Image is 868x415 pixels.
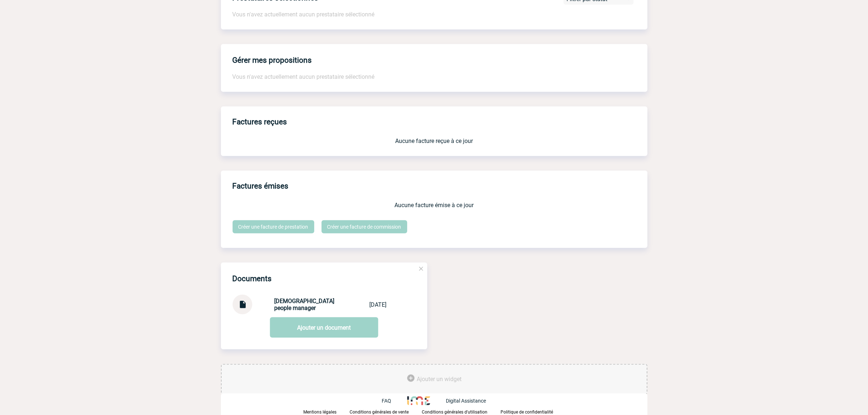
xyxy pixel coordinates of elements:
[275,298,335,311] strong: [DEMOGRAPHIC_DATA] people manager
[233,73,636,80] p: Vous n'avez actuellement aucun prestataire sélectionné
[233,177,647,196] h3: Factures émises
[233,220,314,233] a: Créer une facture de prestation
[303,410,336,415] p: Mentions légales
[382,398,391,404] p: FAQ
[233,202,636,209] p: Aucune facture émise à ce jour
[417,376,462,383] span: Ajouter un widget
[422,410,487,415] p: Conditions générales d'utilisation
[501,410,553,415] p: Politique de confidentialité
[322,220,407,233] a: Créer une facture de commission
[233,137,636,144] p: Aucune facture reçue à ce jour
[270,317,378,338] a: Ajouter un document
[382,397,407,404] a: FAQ
[422,408,501,415] a: Conditions générales d'utilisation
[350,408,422,415] a: Conditions générales de vente
[446,398,486,404] p: Digital Assistance
[221,364,647,395] div: Ajouter des outils d'aide à la gestion de votre événement
[303,408,350,415] a: Mentions légales
[233,274,272,283] h4: Documents
[233,11,647,18] p: Vous n'avez actuellement aucun prestataire sélectionné
[418,265,424,272] img: close.png
[407,396,430,405] img: http://www.idealmeetingsevents.fr/
[233,112,647,132] h3: Factures reçues
[501,408,565,415] a: Politique de confidentialité
[370,301,387,308] div: [DATE]
[233,56,312,65] h4: Gérer mes propositions
[350,410,409,415] p: Conditions générales de vente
